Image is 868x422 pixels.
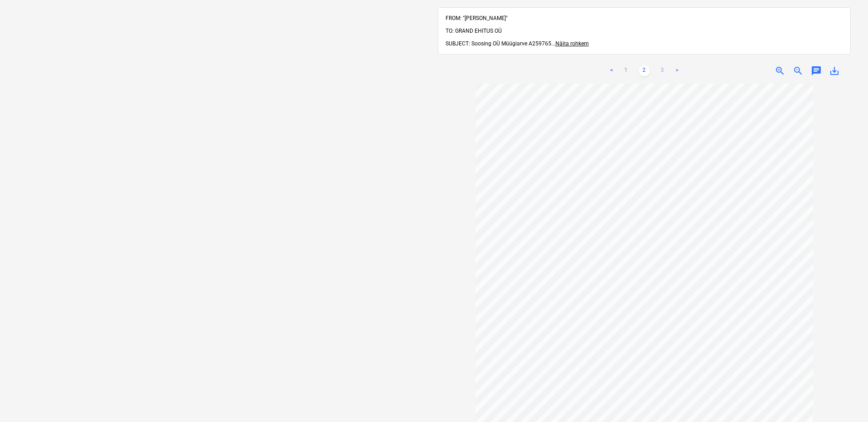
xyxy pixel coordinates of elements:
span: SUBJECT: Soosing OÜ Müügiarve A259765 [446,40,551,47]
span: ... [551,40,589,47]
span: save_alt [829,65,840,76]
a: Previous page [606,65,617,76]
span: chat [811,65,822,76]
span: zoom_out [793,65,804,76]
a: Page 2 is your current page [639,65,650,76]
iframe: Chat Widget [823,378,868,422]
a: Page 1 [621,65,632,76]
a: Page 3 [657,65,668,76]
span: zoom_in [775,65,785,76]
span: Näita rohkem [555,40,589,47]
span: FROM: "[PERSON_NAME]" [446,15,508,21]
span: TO: GRAND EHITUS OÜ [446,28,502,34]
a: Next page [672,65,682,76]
